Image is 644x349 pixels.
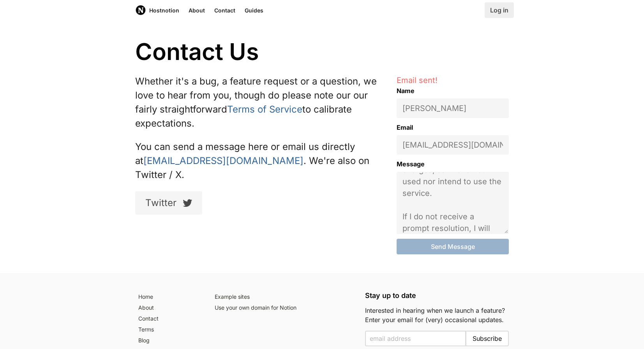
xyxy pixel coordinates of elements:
a: Terms of Service [227,104,302,115]
button: Subscribe [466,331,509,346]
img: Host Notion logo [135,5,146,16]
p: Interested in hearing when we launch a feature? Enter your email for (very) occasional updates. [365,306,509,324]
input: Enter your email to subscribe to the email list and be notified when we launch [365,331,466,346]
a: Log in [485,2,514,18]
h5: Stay up to date [365,292,509,300]
a: Home [135,292,203,303]
a: [EMAIL_ADDRESS][DOMAIN_NAME] [143,155,303,166]
p: Email sent! [397,74,509,86]
label: Name [397,86,509,95]
a: About [135,303,203,314]
a: Use your own domain for Notion [212,303,356,314]
a: Terms [135,324,203,335]
p: Whether it's a bug, a feature request or a question, we love to hear from you, though do please n... [135,74,378,130]
a: Twitter [135,191,202,215]
a: Example sites [212,292,356,303]
label: Email [397,123,509,132]
label: Message [397,159,509,169]
h1: Contact Us [135,39,509,65]
p: You can send a message here or email us directly at . We're also on Twitter / X. [135,140,378,182]
button: Send Message [397,239,509,254]
a: Blog [135,335,203,346]
a: Contact [135,314,203,324]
